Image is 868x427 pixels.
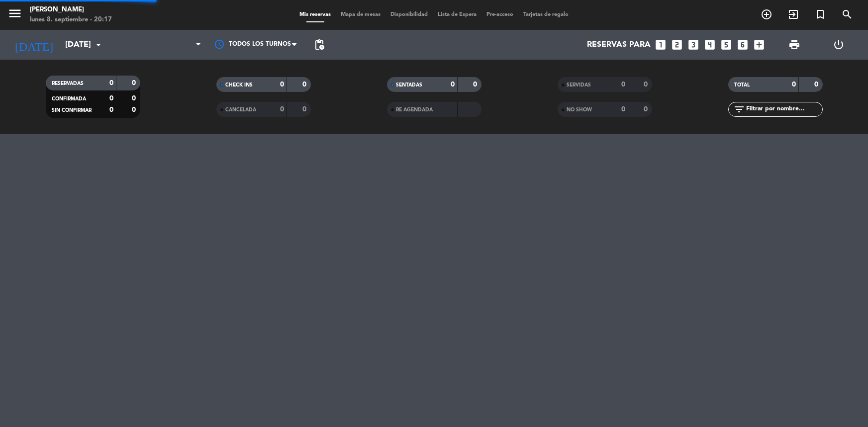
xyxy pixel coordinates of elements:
[109,106,113,113] strong: 0
[7,34,60,56] i: [DATE]
[7,6,22,21] i: menu
[788,39,800,51] span: print
[396,107,433,112] span: RE AGENDADA
[132,106,138,113] strong: 0
[52,96,86,101] span: CONFIRMADA
[787,8,799,20] i: exit_to_app
[302,81,308,88] strong: 0
[482,12,518,17] span: Pre-acceso
[132,95,138,102] strong: 0
[753,38,766,51] i: add_box
[703,38,716,51] i: looks_4
[280,106,284,113] strong: 0
[587,40,651,50] span: Reservas para
[734,83,750,87] span: TOTAL
[567,83,591,87] span: SERVIDAS
[93,39,104,51] i: arrow_drop_down
[336,12,386,17] span: Mapa de mesas
[302,106,308,113] strong: 0
[109,80,113,86] strong: 0
[761,8,772,20] i: add_circle_outline
[52,108,92,113] span: SIN CONFIRMAR
[567,107,592,112] span: NO SHOW
[814,81,820,88] strong: 0
[396,83,422,87] span: SENTADAS
[644,106,650,113] strong: 0
[841,8,853,20] i: search
[736,38,749,51] i: looks_6
[386,12,433,17] span: Disponibilidad
[280,81,284,88] strong: 0
[313,39,325,51] span: pending_actions
[733,103,745,115] i: filter_list
[745,104,822,115] input: Filtrar por nombre...
[225,107,256,112] span: CANCELADA
[814,8,826,20] i: turned_in_not
[433,12,482,17] span: Lista de Espera
[109,95,113,102] strong: 0
[671,38,683,51] i: looks_two
[687,38,700,51] i: looks_3
[132,80,138,86] strong: 0
[817,30,861,60] div: LOG OUT
[451,81,455,88] strong: 0
[294,12,336,17] span: Mis reservas
[833,39,845,51] i: power_settings_new
[30,5,112,15] div: [PERSON_NAME]
[644,81,650,88] strong: 0
[473,81,479,88] strong: 0
[52,81,84,86] span: RESERVADAS
[654,38,667,51] i: looks_one
[720,38,733,51] i: looks_5
[518,12,574,17] span: Tarjetas de regalo
[621,81,625,88] strong: 0
[621,106,625,113] strong: 0
[225,83,253,87] span: CHECK INS
[792,81,796,88] strong: 0
[7,6,22,24] button: menu
[30,15,112,25] div: lunes 8. septiembre - 20:17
